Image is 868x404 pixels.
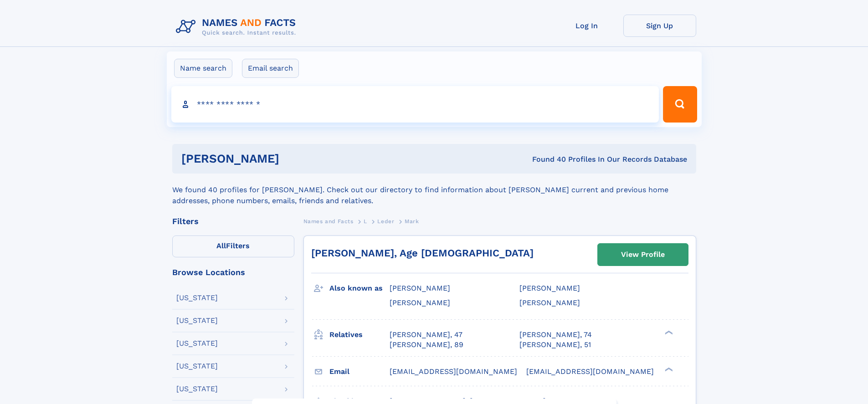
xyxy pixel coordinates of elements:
a: Log In [550,15,623,37]
img: Logo Names and Facts [172,15,303,39]
label: Filters [172,235,294,257]
span: All [216,241,226,250]
div: Filters [172,217,294,225]
div: View Profile [621,244,665,265]
div: [US_STATE] [176,363,218,370]
a: [PERSON_NAME], 47 [390,330,462,340]
a: [PERSON_NAME], 51 [519,340,591,350]
label: Name search [174,59,232,78]
a: Names and Facts [303,215,354,227]
div: ❯ [663,366,673,372]
span: [EMAIL_ADDRESS][DOMAIN_NAME] [526,367,654,376]
a: Leder [377,215,394,227]
input: search input [171,86,659,123]
a: Sign Up [623,15,696,37]
div: [US_STATE] [176,340,218,347]
span: L [364,218,367,225]
span: [PERSON_NAME] [390,284,450,292]
a: View Profile [598,244,688,266]
div: [US_STATE] [176,317,218,324]
a: [PERSON_NAME], 89 [390,340,463,350]
div: We found 40 profiles for [PERSON_NAME]. Check out our directory to find information about [PERSON... [172,174,696,206]
span: [PERSON_NAME] [519,298,580,307]
a: L [364,215,367,227]
span: [PERSON_NAME] [390,298,450,307]
span: [PERSON_NAME] [519,284,580,292]
span: Mark [405,218,419,225]
h3: Email [329,364,390,379]
h3: Relatives [329,327,390,343]
div: Found 40 Profiles In Our Records Database [406,154,687,164]
a: [PERSON_NAME], Age [DEMOGRAPHIC_DATA] [311,247,534,259]
h3: Also known as [329,281,390,296]
div: ❯ [663,329,673,335]
span: [EMAIL_ADDRESS][DOMAIN_NAME] [390,367,517,376]
div: [US_STATE] [176,385,218,393]
div: Browse Locations [172,268,294,276]
h1: [PERSON_NAME] [181,153,406,164]
span: Leder [377,218,394,225]
label: Email search [242,59,299,78]
button: Search Button [663,86,697,123]
div: [US_STATE] [176,294,218,302]
a: [PERSON_NAME], 74 [519,330,592,340]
